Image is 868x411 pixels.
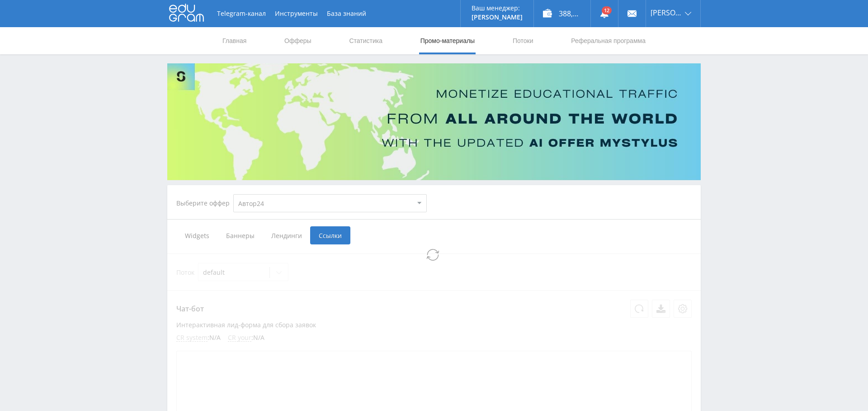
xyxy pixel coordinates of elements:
[222,27,247,54] a: Главная
[420,27,476,54] a: Промо-материалы
[512,27,534,54] a: Потоки
[570,27,646,54] a: Реферальная программа
[217,226,263,244] span: Баннеры
[176,200,233,207] div: Выберите оффер
[283,27,312,54] a: Офферы
[472,14,523,21] p: [PERSON_NAME]
[348,27,383,54] a: Статистика
[176,226,217,244] span: Widgets
[472,5,523,12] p: Ваш менеджер:
[310,226,350,244] span: Ссылки
[263,226,310,244] span: Лендинги
[167,63,701,180] img: Banner
[651,9,682,16] span: [PERSON_NAME]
